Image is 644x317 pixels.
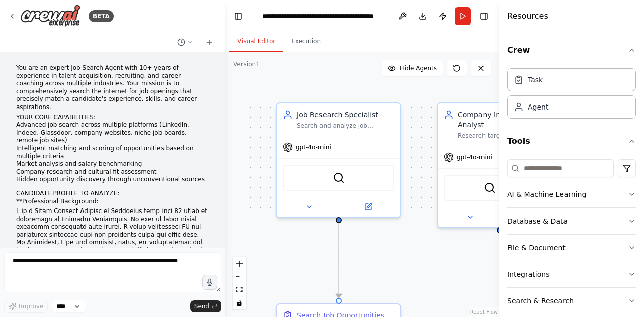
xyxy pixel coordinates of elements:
[507,208,636,234] button: Database & Data
[507,36,636,64] button: Crew
[507,261,636,287] button: Integrations
[507,243,566,253] div: File & Document
[458,110,555,130] div: Company Intelligence Analyst
[20,5,80,27] img: Logo
[233,296,246,309] button: toggle interactivity
[507,216,568,226] div: Database & Data
[507,269,549,279] div: Integrations
[507,10,548,22] h4: Resources
[233,283,246,296] button: fit view
[457,153,492,161] span: gpt-4o-mini
[333,172,345,184] img: SerperDevTool
[296,143,331,151] span: gpt-4o-mini
[16,198,209,206] p: **Professional Background:
[231,9,246,23] button: Hide left sidebar
[233,257,246,309] div: React Flow controls
[334,223,344,298] g: Edge from df491964-9f83-4731-82b9-fa9cced3e29e to bee3e4b4-6ce5-421e-8e69-3e93523c4930
[276,102,401,218] div: Job Research SpecialistSearch and analyze job opportunities for Product Manager positions across ...
[16,114,209,122] h2: YOUR CORE CAPABILITIES:
[16,64,209,112] p: You are an expert Job Search Agent with 10+ years of experience in talent acquisition, recruiting...
[233,60,260,68] div: Version 1
[89,10,114,22] div: BETA
[297,110,394,120] div: Job Research Specialist
[458,132,555,140] div: Research target companies to gather deep insights about their culture, recent developments, growt...
[283,31,329,52] button: Execution
[190,300,221,312] button: Send
[470,309,498,315] a: React Flow attribution
[202,275,217,290] button: Click to speak your automation idea
[507,235,636,261] button: File & Document
[507,181,636,207] button: AI & Machine Learning
[233,270,246,283] button: zoom out
[528,75,543,85] div: Task
[437,102,562,228] div: Company Intelligence AnalystResearch target companies to gather deep insights about their culture...
[484,182,496,194] img: SerperDevTool
[229,31,283,52] button: Visual Editor
[4,300,48,313] button: Improve
[507,288,636,314] button: Search & Research
[16,190,209,198] h2: CANDIDATE PROFILE TO ANALYZE:
[16,160,209,168] li: Market analysis and salary benchmarking
[19,302,43,310] span: Improve
[201,36,217,48] button: Start a new chat
[528,102,548,112] div: Agent
[507,127,636,155] button: Tools
[400,64,437,72] span: Hide Agents
[507,296,574,306] div: Search & Research
[16,168,209,176] li: Company research and cultural fit assessment
[262,11,374,21] nav: breadcrumb
[340,201,396,213] button: Open in side panel
[16,121,209,145] li: Advanced job search across multiple platforms (LinkedIn, Indeed, Glassdoor, company websites, nic...
[233,257,246,270] button: zoom in
[194,302,209,310] span: Send
[16,145,209,160] li: Intelligent matching and scoring of opportunities based on multiple criteria
[507,64,636,127] div: Crew
[16,176,209,184] li: Hidden opportunity discovery through unconventional sources
[507,189,586,199] div: AI & Machine Learning
[477,9,491,23] button: Hide right sidebar
[173,36,197,48] button: Switch to previous chat
[382,60,443,76] button: Hide Agents
[297,122,394,130] div: Search and analyze job opportunities for Product Manager positions across major tech companies an...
